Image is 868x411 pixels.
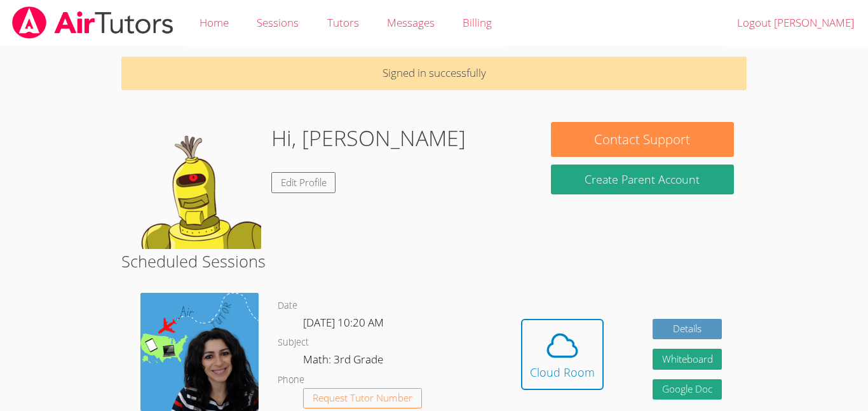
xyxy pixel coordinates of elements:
[521,319,604,390] button: Cloud Room
[551,122,734,157] button: Contact Support
[271,122,466,154] h1: Hi, [PERSON_NAME]
[551,165,734,194] button: Create Parent Account
[278,335,309,351] dt: Subject
[121,57,747,90] p: Signed in successfully
[303,315,384,330] span: [DATE] 10:20 AM
[271,172,336,193] a: Edit Profile
[11,6,175,39] img: airtutors_banner-c4298cdbf04f3fff15de1276eac7730deb9818008684d7c2e4769d2f7ddbe033.png
[313,393,412,403] span: Request Tutor Number
[387,15,435,30] span: Messages
[134,122,261,249] img: default.png
[653,319,722,340] a: Details
[530,363,595,381] div: Cloud Room
[278,298,297,314] dt: Date
[121,249,747,273] h2: Scheduled Sessions
[303,351,386,372] dd: Math: 3rd Grade
[653,349,722,370] button: Whiteboard
[303,388,422,409] button: Request Tutor Number
[653,379,722,400] a: Google Doc
[140,293,259,411] img: air%20tutor%20avatar.png
[278,372,304,388] dt: Phone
